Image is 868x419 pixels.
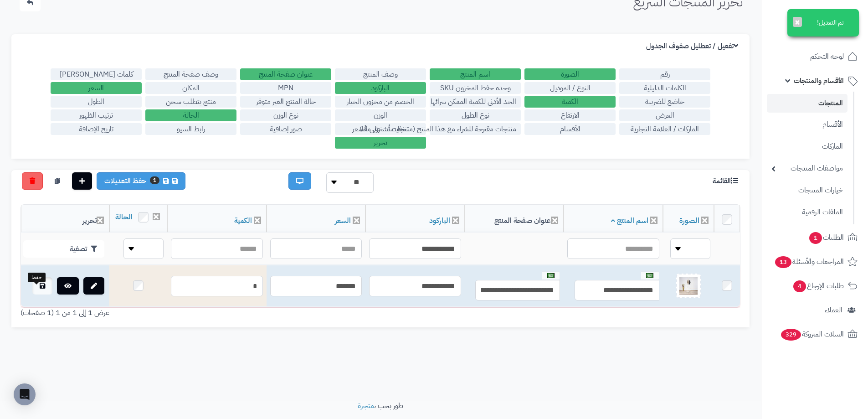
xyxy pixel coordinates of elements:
a: السلات المتروكة329 [767,323,863,345]
button: تصفية [23,240,104,258]
span: العملاء [825,304,842,316]
label: النوع / الموديل [524,82,616,94]
span: 13 [775,256,791,268]
label: حالة المنتج الغير متوفر [240,96,331,108]
label: خاضع للضريبة [619,96,710,108]
a: متجرة [358,400,374,411]
label: العرض [619,109,710,121]
label: منتجات مقترحة للشراء مع هذا المنتج (منتجات تُشترى معًا) [430,123,521,135]
a: الأقسام [767,115,847,134]
h3: القائمة [713,177,740,186]
label: الوزن [335,109,426,121]
label: السعر [51,82,142,94]
span: 329 [781,329,801,341]
label: اسم المنتج [430,68,521,80]
div: Open Intercom Messenger [14,383,36,405]
span: لوحة التحكم [810,50,844,63]
a: اسم المنتج [611,215,648,226]
th: عنوان صفحة المنتج [465,205,564,233]
div: عرض 1 إلى 1 من 1 (1 صفحات) [14,308,380,318]
label: منتج يتطلب شحن [145,96,236,108]
a: لوحة التحكم [767,46,863,67]
span: السلات المتروكة [780,328,844,341]
h3: تفعيل / تعطليل صفوف الجدول [646,42,740,51]
label: وصف صفحة المنتج [145,68,236,80]
label: عنوان صفحة المنتج [240,68,331,80]
a: الحالة [115,212,133,222]
label: وحده حفظ المخزون SKU [430,82,521,94]
label: الأقسام [524,123,616,135]
label: تحرير [335,137,426,149]
label: تخفيضات على السعر [335,123,426,135]
label: MPN [240,82,331,94]
label: الطول [51,96,142,108]
label: ترتيب الظهور [51,109,142,121]
label: الحد الأدنى للكمية الممكن شرائها [430,96,521,108]
label: تاريخ الإضافة [51,123,142,135]
label: رقم [619,68,710,80]
label: نوع الطول [430,109,521,121]
span: الطلبات [808,231,844,244]
a: السعر [335,215,351,226]
span: طلبات الإرجاع [792,279,844,292]
label: وصف المنتج [335,68,426,80]
a: الماركات [767,137,847,156]
div: حفظ [28,273,46,283]
label: صور إضافية [240,123,331,135]
a: المراجعات والأسئلة13 [767,251,863,273]
label: الارتفاع [524,109,616,121]
a: الملفات الرقمية [767,202,847,222]
label: الصورة [524,68,616,80]
label: الحالة [145,109,236,121]
label: المكان [145,82,236,94]
label: الخصم من مخزون الخيار [335,96,426,108]
span: 1 [150,176,159,184]
a: الكمية [234,215,252,226]
a: طلبات الإرجاع4 [767,275,863,297]
span: 1 [809,232,822,244]
a: الباركود [429,215,450,226]
button: × [793,17,802,27]
a: حفظ التعديلات [97,172,185,190]
label: الكلمات الدليلية [619,82,710,94]
img: العربية [547,273,555,278]
a: مواصفات المنتجات [767,159,847,178]
span: المراجعات والأسئلة [774,255,844,268]
img: العربية [646,273,653,278]
label: الكمية [524,96,616,108]
a: الصورة [679,215,699,226]
div: تم التعديل! [787,9,859,36]
span: 4 [793,280,806,292]
label: رابط السيو [145,123,236,135]
a: المنتجات [767,94,847,113]
a: العملاء [767,299,863,321]
label: الباركود [335,82,426,94]
label: الماركات / العلامة التجارية [619,123,710,135]
a: خيارات المنتجات [767,181,847,200]
span: الأقسام والمنتجات [794,74,844,87]
th: تحرير [21,205,109,233]
a: الطلبات1 [767,227,863,248]
label: نوع الوزن [240,109,331,121]
label: كلمات [PERSON_NAME] [51,68,142,80]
